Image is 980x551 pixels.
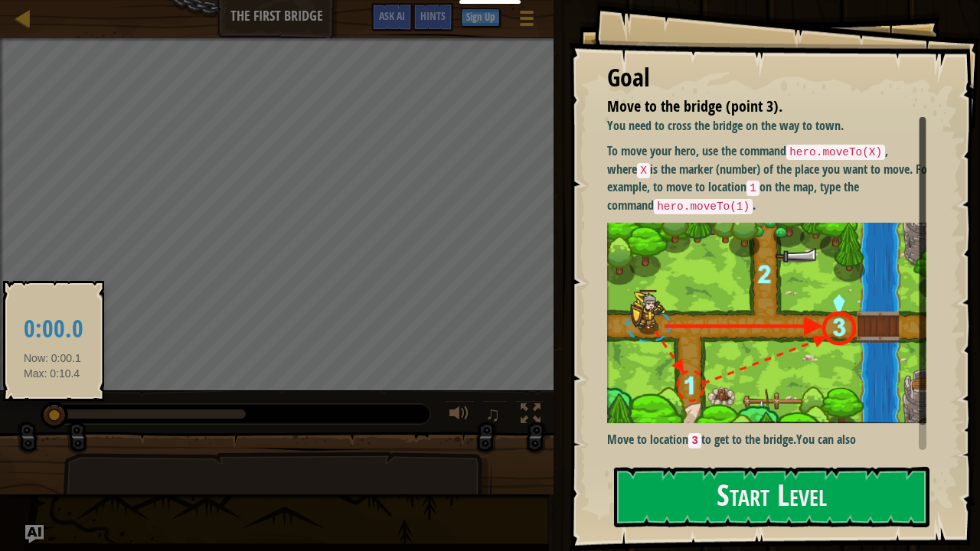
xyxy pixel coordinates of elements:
[746,181,759,196] code: 1
[25,525,44,543] button: Ask AI
[485,403,501,425] span: ♫
[588,96,923,118] li: Move to the bridge (point 3).
[786,145,885,160] code: hero.moveTo(X)
[379,8,405,23] span: Ask AI
[461,8,500,27] button: Sign Up
[515,400,546,432] button: Toggle fullscreen
[607,117,939,135] p: You need to cross the bridge on the way to town.
[482,400,508,432] button: ♫
[371,3,413,31] button: Ask AI
[508,3,546,39] button: Show game menu
[607,142,939,214] p: To move your hero, use the command , where is the marker (number) of the place you want to move. ...
[654,199,753,214] code: hero.moveTo(1)
[13,294,94,388] div: Now: 0:00.1 Max: 0:10.4
[607,431,796,448] strong: Move to location to get to the bridge.
[444,400,475,432] button: Adjust volume
[688,433,701,448] code: 3
[637,163,650,178] code: X
[607,431,939,467] p: You can also visit and along the way.
[607,60,926,96] div: Goal
[607,96,782,116] span: Move to the bridge (point 3).
[607,223,939,423] img: M7l1b
[614,467,929,527] button: Start Level
[420,8,446,23] span: Hints
[24,316,83,343] h2: 0:00.0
